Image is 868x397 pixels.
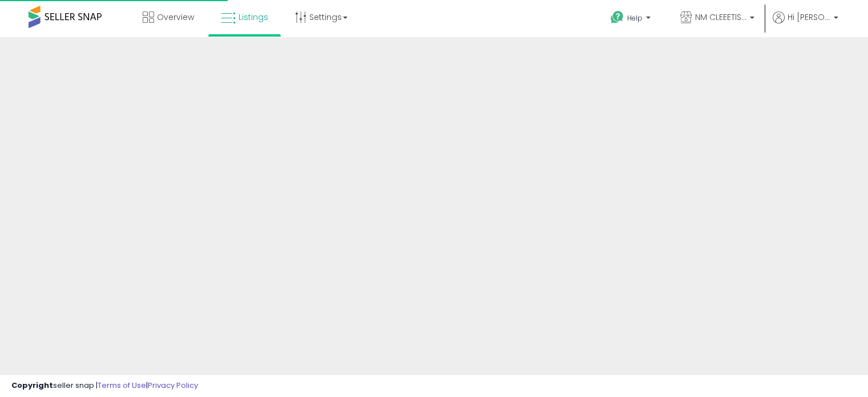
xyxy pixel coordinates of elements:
div: seller snap | | [11,380,198,391]
a: Privacy Policy [148,380,198,391]
a: Help [601,2,662,37]
span: Listings [239,11,268,23]
span: Overview [157,11,194,23]
span: NM CLEEETIS LLC [695,11,746,23]
a: Terms of Use [98,380,146,391]
a: Hi [PERSON_NAME] [773,11,838,37]
span: Help [627,13,643,23]
span: Hi [PERSON_NAME] [788,11,830,23]
strong: Copyright [11,380,53,391]
i: Get Help [610,10,624,25]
